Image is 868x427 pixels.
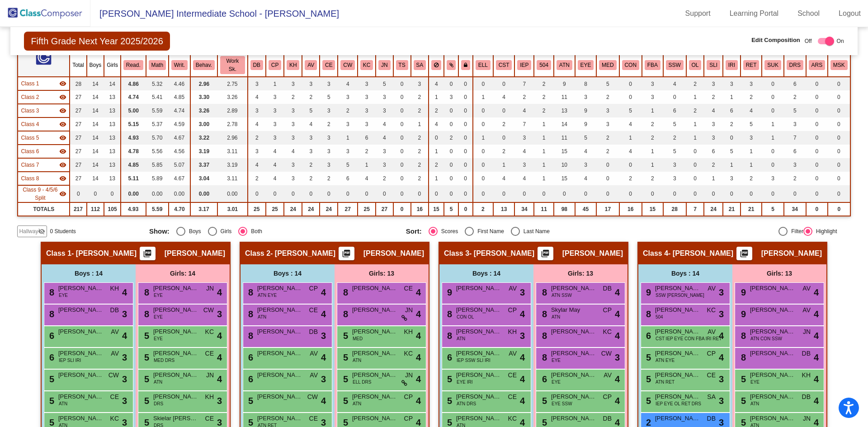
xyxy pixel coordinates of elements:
th: English Language Learner [473,53,493,77]
td: 1 [686,131,704,145]
td: 5.56 [146,145,169,158]
td: 5 [302,104,320,117]
td: 0 [493,131,515,145]
button: CON [622,60,639,70]
td: 1 [473,90,493,104]
span: [PERSON_NAME] Intermediate School - [PERSON_NAME] [90,6,339,21]
td: 5 [619,104,642,117]
td: 2.89 [217,104,248,117]
td: Jada Freeman - Freeman [18,145,70,158]
td: 7 [514,117,534,131]
td: 4 [248,90,266,104]
button: Writ. [171,60,188,70]
td: 28 [70,77,86,90]
td: 4.74 [121,90,146,104]
td: 3 [723,77,741,90]
td: 0 [473,104,493,117]
td: 1 [429,90,444,104]
td: 1 [266,77,284,90]
td: 1 [473,131,493,145]
td: 2 [642,131,663,145]
span: Class 5 [21,134,39,142]
td: 5.37 [146,117,169,131]
td: Brady Wright - Wright B [18,117,70,131]
td: 2.96 [190,77,217,90]
td: 3 [284,104,302,117]
button: Print Students Details [140,247,156,260]
button: RET [743,60,759,70]
span: Class 1 [21,80,39,88]
td: 2 [429,104,444,117]
td: 3 [358,90,376,104]
button: ELL [476,60,491,70]
td: 13 [104,145,121,158]
td: 2 [444,131,459,145]
td: 4.86 [121,77,146,90]
td: 5.59 [146,104,169,117]
td: 11 [554,131,575,145]
td: 0 [828,131,850,145]
button: IRI [726,60,738,70]
td: 0 [493,77,515,90]
td: 1 [686,117,704,131]
button: JN [378,60,390,70]
td: 3 [320,77,338,90]
td: 0 [393,90,411,104]
td: 0 [458,90,473,104]
th: MASK [828,53,850,77]
td: 0 [444,117,459,131]
th: Conners Completed [619,53,642,77]
td: 2 [411,131,429,145]
td: 14 [554,117,575,131]
th: Chris Palmer [266,53,284,77]
button: SUK [764,60,781,70]
td: 3.30 [190,90,217,104]
td: 27 [70,104,86,117]
mat-icon: visibility [59,80,66,87]
td: 3 [248,77,266,90]
td: Erin Stevenson - Stevenson [18,77,70,90]
th: Retained [741,53,762,77]
button: MED [599,60,616,70]
td: 0 [619,90,642,104]
td: 5.41 [146,90,169,104]
td: 3.26 [190,104,217,117]
td: 2 [534,104,554,117]
td: 11 [554,90,575,104]
th: Child Study Team [493,53,515,77]
td: 14 [87,117,104,131]
td: 3 [266,104,284,117]
mat-icon: picture_as_pdf [540,249,551,262]
td: 3 [266,131,284,145]
td: 13 [104,90,121,104]
td: 1 [723,90,741,104]
td: 3 [514,131,534,145]
th: Speech/Language Services [704,53,723,77]
td: 4.74 [169,104,190,117]
td: 4.93 [121,131,146,145]
button: Print Students Details [736,247,752,260]
th: Sarah Abraham [411,53,429,77]
td: 0 [393,117,411,131]
td: 2 [686,77,704,90]
a: School [790,6,827,21]
td: 5 [663,117,686,131]
td: 2 [642,117,663,131]
td: 0 [458,131,473,145]
td: 14 [87,131,104,145]
td: 6 [663,104,686,117]
td: 2 [534,90,554,104]
td: 1 [534,131,554,145]
td: 5 [320,90,338,104]
td: 3.22 [190,131,217,145]
td: 8 [575,77,597,90]
th: Keep with students [444,53,459,77]
button: Print Students Details [538,247,553,260]
td: 2.75 [217,77,248,90]
td: 5 [596,77,619,90]
th: Dr. Sloane [784,53,806,77]
td: 4 [741,104,762,117]
mat-icon: visibility [59,107,66,114]
mat-icon: visibility [59,121,66,128]
td: 9 [554,77,575,90]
